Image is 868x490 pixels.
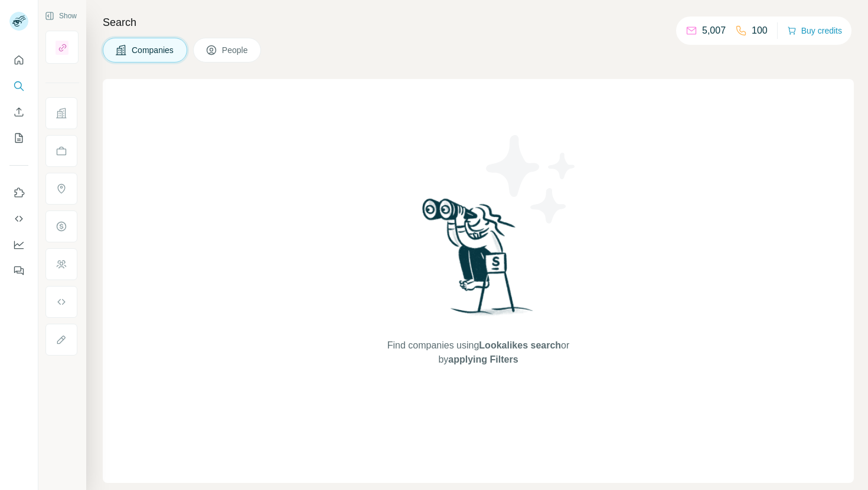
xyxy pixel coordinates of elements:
[9,182,28,203] button: Use Surfe on LinkedIn
[417,195,540,327] img: Surfe Illustration - Woman searching with binoculars
[9,101,28,123] button: Enrich CSV
[37,7,85,25] button: Show
[9,234,28,255] button: Dashboard
[384,338,573,367] span: Find companies using or by
[448,354,518,364] span: applying Filters
[479,340,561,350] span: Lookalikes search
[752,24,768,38] p: 100
[222,44,249,56] span: People
[9,50,28,71] button: Quick start
[9,127,28,149] button: My lists
[702,24,726,38] p: 5,007
[9,260,28,281] button: Feedback
[132,44,175,56] span: Companies
[9,75,28,97] button: Search
[103,14,854,31] h4: Search
[787,22,842,39] button: Buy credits
[478,126,585,232] img: Surfe Illustration - Stars
[9,208,28,229] button: Use Surfe API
